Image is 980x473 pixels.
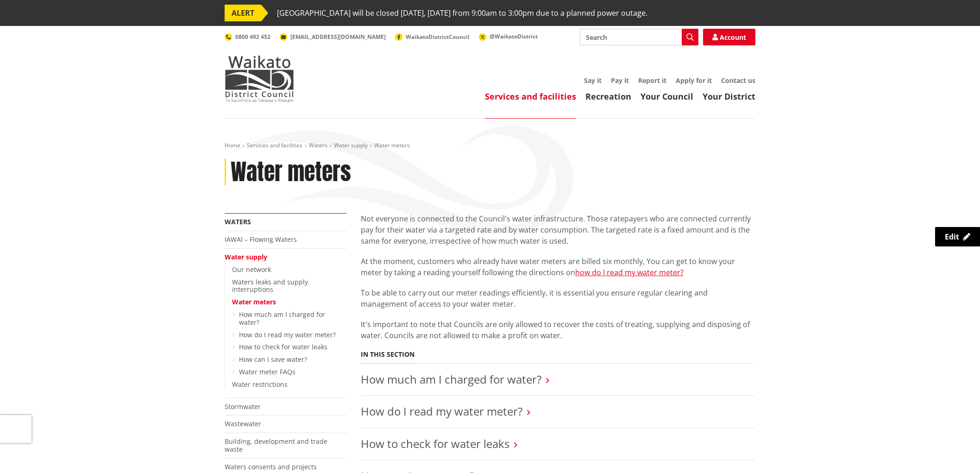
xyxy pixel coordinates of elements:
[485,91,576,102] a: Services and facilities
[239,310,325,327] a: How much am I charged for water?
[406,33,470,41] span: WaikatoDistrictCouncil
[309,141,327,149] a: Waters
[225,252,267,261] a: Water supply
[361,436,509,451] a: How to check for water leaks
[239,367,295,376] a: Water meter FAQs
[232,277,308,294] a: Waters leaks and supply interruptions
[580,29,698,45] input: Search input
[361,372,541,387] a: How much am I charged for water?
[239,355,307,364] a: How can I save water?
[641,91,693,102] a: Your Council
[225,5,261,21] span: ALERT
[239,330,336,339] a: How do I read my water meter?
[361,256,755,278] p: At the moment, customers who already have water meters are billed six monthly, You can get to kno...
[239,342,327,351] a: How to check for water leaks
[225,437,327,454] a: Building, development and trade waste
[611,76,629,85] a: Pay it
[334,141,368,149] a: Water supply
[235,33,270,41] span: 0800 492 452
[479,32,538,40] a: @WaikatoDistrict
[225,56,294,102] img: Waikato District Council - Te Kaunihera aa Takiwaa o Waikato
[638,76,666,85] a: Report it
[361,351,415,359] h5: In this section
[280,33,386,41] a: [EMAIL_ADDRESS][DOMAIN_NAME]
[225,142,755,150] nav: breadcrumb
[935,227,980,246] a: Edit
[361,404,522,419] a: How do I read my water meter?
[945,232,959,242] span: Edit
[490,32,538,40] span: @WaikatoDistrict
[721,76,755,85] a: Contact us
[374,141,410,149] span: Water meters
[231,159,351,186] h1: Water meters
[225,33,270,41] a: 0800 492 452
[225,235,297,244] a: IAWAI – Flowing Waters
[225,402,261,411] a: Stormwater
[232,265,271,274] a: Our network
[290,33,386,41] span: [EMAIL_ADDRESS][DOMAIN_NAME]
[937,434,971,467] iframe: Messenger Launcher
[584,76,602,85] a: Say it
[703,91,755,102] a: Your District
[575,267,684,277] a: how do I read my water meter?
[361,213,755,246] p: Not everyone is connected to the Council's water infrastructure. Those ratepayers who are connect...
[703,29,755,45] a: Account
[247,141,302,149] a: Services and facilities
[361,319,755,341] p: It's important to note that Councils are only allowed to recover the costs of treating, supplying...
[225,462,317,471] a: Waters consents and projects
[232,297,276,306] a: Water meters
[225,141,240,149] a: Home
[232,380,288,389] a: Water restrictions
[225,419,261,428] a: Wastewater
[585,91,631,102] a: Recreation
[277,5,647,21] span: [GEOGRAPHIC_DATA] will be closed [DATE], [DATE] from 9:00am to 3:00pm due to a planned power outage.
[361,287,755,309] p: To be able to carry out our meter readings efficiently, it is essential you ensure regular cleari...
[676,76,712,85] a: Apply for it
[225,217,251,226] a: Waters
[395,33,470,41] a: WaikatoDistrictCouncil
